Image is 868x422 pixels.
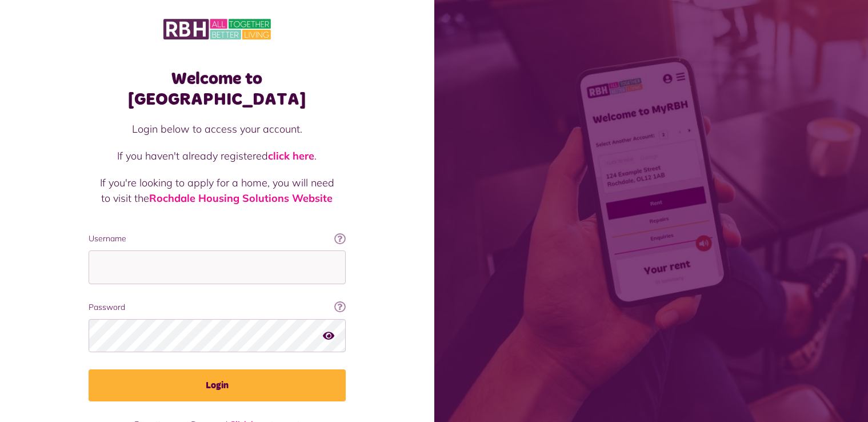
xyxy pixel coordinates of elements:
label: Username [89,233,346,245]
a: Rochdale Housing Solutions Website [149,192,333,205]
img: MyRBH [163,17,271,41]
p: If you're looking to apply for a home, you will need to visit the [100,175,334,206]
p: Login below to access your account. [100,121,334,137]
a: click here [268,149,314,162]
label: Password [89,301,346,313]
button: Login [89,369,346,401]
h1: Welcome to [GEOGRAPHIC_DATA] [89,69,346,110]
p: If you haven't already registered . [100,148,334,164]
